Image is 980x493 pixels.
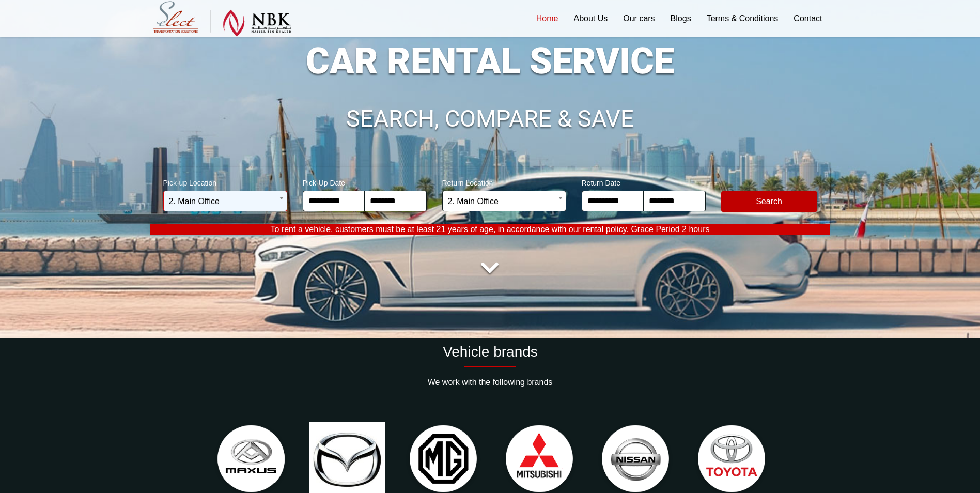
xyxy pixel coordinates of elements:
span: 2. Main Office [442,191,566,211]
h1: SEARCH, COMPARE & SAVE [150,107,830,131]
span: 2. Main Office [448,191,561,212]
span: Pick-up Location [163,172,287,191]
span: Pick-Up Date [303,172,427,191]
span: 2. Main Office [163,191,287,211]
h2: Vehicle brands [150,343,830,361]
img: Select Rent a Car [153,1,291,37]
p: To rent a vehicle, customers must be at least 21 years of age, in accordance with our rental poli... [150,224,830,235]
span: Return Location [442,172,566,191]
button: Modify Search [721,191,817,212]
p: We work with the following brands [150,377,830,388]
h1: CAR RENTAL SERVICE [150,43,830,79]
span: 2. Main Office [169,191,282,212]
span: Return Date [582,172,706,191]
